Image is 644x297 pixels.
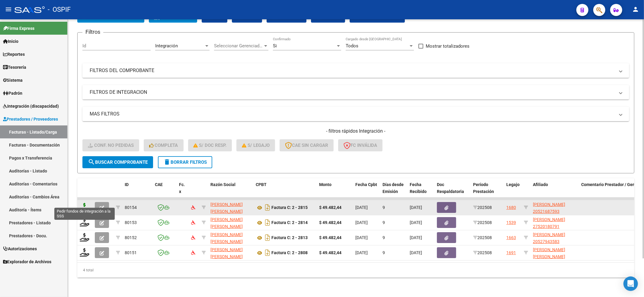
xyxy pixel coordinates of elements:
[125,235,137,240] span: 80152
[530,178,579,205] datatable-header-cell: Afiliado
[506,234,516,241] div: 1663
[383,205,385,210] span: 9
[3,25,34,32] span: Firma Express
[271,235,308,240] strong: Factura C: 2 - 2813
[271,205,308,210] strong: Factura C: 2 - 2815
[473,182,494,194] span: Período Prestación
[355,250,368,255] span: [DATE]
[506,249,516,256] div: 1691
[317,178,353,205] datatable-header-cell: Monto
[82,139,139,151] button: Conf. no pedidas
[533,247,565,266] span: [PERSON_NAME] [PERSON_NAME] 20559418774
[82,28,103,36] h3: Filtros
[355,182,377,187] span: Fecha Cpbt
[210,232,243,244] span: [PERSON_NAME] [PERSON_NAME]
[253,178,317,205] datatable-header-cell: CPBT
[149,143,178,148] span: Completa
[210,182,235,187] span: Razón Social
[473,205,492,210] span: 202508
[158,156,212,168] button: Borrar Filtros
[179,182,185,194] span: Fc. x
[144,139,184,151] button: Completa
[210,201,251,214] div: 27314681016
[163,160,207,165] span: Borrar Filtros
[210,202,243,214] span: [PERSON_NAME] [PERSON_NAME]
[338,139,383,151] button: FC Inválida
[210,247,243,259] span: [PERSON_NAME] [PERSON_NAME]
[426,43,469,50] span: Mostrar totalizadores
[242,143,270,148] span: S/ legajo
[264,218,271,227] i: Descargar documento
[344,143,377,148] span: FC Inválida
[473,220,492,225] span: 202508
[473,250,492,255] span: 202508
[82,107,629,121] mat-expansion-panel-header: MAS FILTROS
[3,51,25,58] span: Reportes
[3,90,22,96] span: Padrón
[355,220,368,225] span: [DATE]
[410,250,422,255] span: [DATE]
[194,143,227,148] span: S/ Doc Resp.
[506,219,516,226] div: 1539
[82,128,629,134] h4: - filtros rápidos Integración -
[410,235,422,240] span: [DATE]
[122,178,152,205] datatable-header-cell: ID
[88,143,134,148] span: Conf. no pedidas
[264,248,271,258] i: Descargar documento
[125,205,137,210] span: 80154
[316,14,340,20] span: Gecros
[163,158,171,166] mat-icon: delete
[3,116,58,122] span: Prestadores / Proveedores
[319,205,341,210] strong: $ 49.482,44
[125,250,137,255] span: 80151
[506,204,516,211] div: 1680
[90,67,615,74] mat-panel-title: FILTROS DEL COMPROBANTE
[533,217,565,229] span: [PERSON_NAME] 27520180791
[434,178,471,205] datatable-header-cell: Doc Respaldatoria
[383,250,385,255] span: 9
[3,245,37,252] span: Autorizaciones
[207,14,223,20] span: CSV
[3,77,23,84] span: Sistema
[410,220,422,225] span: [DATE]
[177,178,189,205] datatable-header-cell: Fc. x
[208,178,253,205] datatable-header-cell: Razón Social
[3,64,26,71] span: Tesorería
[506,182,520,187] span: Legajo
[82,85,629,100] mat-expansion-panel-header: FILTROS DE INTEGRACION
[319,235,341,240] strong: $ 49.482,44
[353,178,380,205] datatable-header-cell: Fecha Cpbt
[410,182,427,194] span: Fecha Recibido
[355,205,368,210] span: [DATE]
[533,182,548,187] span: Afiliado
[285,143,328,148] span: CAE SIN CARGAR
[90,111,615,117] mat-panel-title: MAS FILTROS
[383,182,404,194] span: Días desde Emisión
[5,6,12,13] mat-icon: menu
[3,258,51,265] span: Explorador de Archivos
[210,216,251,229] div: 27314681016
[155,43,178,49] span: Integración
[407,178,434,205] datatable-header-cell: Fecha Recibido
[152,178,177,205] datatable-header-cell: CAE
[48,3,71,16] span: - OSPIF
[380,178,407,205] datatable-header-cell: Días desde Emisión
[437,182,464,194] span: Doc Respaldatoria
[632,6,639,13] mat-icon: person
[280,139,334,151] button: CAE SIN CARGAR
[82,63,629,78] mat-expansion-panel-header: FILTROS DEL COMPROBANTE
[264,233,271,242] i: Descargar documento
[319,250,341,255] strong: $ 49.482,44
[623,276,638,291] div: Open Intercom Messenger
[471,178,504,205] datatable-header-cell: Período Prestación
[271,251,308,255] strong: Factura C: 2 - 2808
[125,182,129,187] span: ID
[355,235,368,240] span: [DATE]
[188,139,232,151] button: S/ Doc Resp.
[214,43,263,49] span: Seleccionar Gerenciador
[256,182,267,187] span: CPBT
[236,139,275,151] button: S/ legajo
[271,14,302,20] span: Estandar
[210,246,251,259] div: 27314681016
[210,217,243,229] span: [PERSON_NAME] [PERSON_NAME]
